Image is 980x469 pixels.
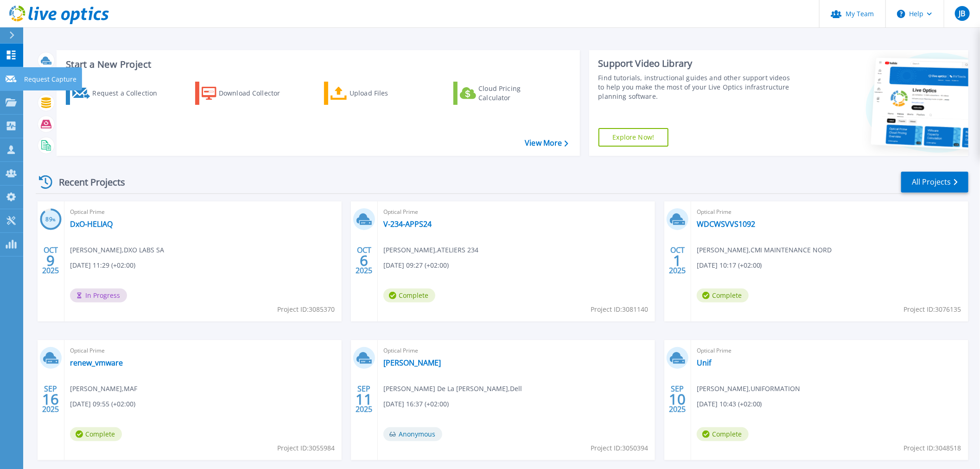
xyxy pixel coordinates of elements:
span: 11 [356,395,372,403]
div: OCT 2025 [42,244,59,277]
span: Optical Prime [383,346,649,356]
div: Upload Files [350,84,424,103]
span: % [52,217,56,222]
div: SEP 2025 [668,382,686,416]
div: Request a Collection [92,84,166,103]
span: Optical Prime [383,207,649,217]
div: Cloud Pricing Calculator [478,84,553,103]
span: Project ID: 3048518 [904,443,961,453]
span: Anonymous [383,427,442,441]
span: In Progress [70,289,127,302]
a: Download Collector [195,82,299,105]
a: Cloud Pricing Calculator [453,82,557,105]
div: SEP 2025 [42,382,59,416]
a: V-234-APPS24 [383,219,432,229]
span: Complete [383,289,435,302]
span: Project ID: 3050394 [591,443,648,453]
a: WDCWSVVS1092 [697,219,755,229]
span: Optical Prime [697,346,963,356]
span: 16 [42,395,59,403]
span: [PERSON_NAME] De La [PERSON_NAME] , Dell [383,384,522,394]
a: Unif [697,358,711,367]
span: [DATE] 09:55 (+02:00) [70,399,135,409]
span: Optical Prime [70,207,336,217]
span: Complete [70,427,122,441]
div: SEP 2025 [355,382,373,416]
span: Project ID: 3076135 [904,304,961,315]
span: [DATE] 10:43 (+02:00) [697,399,762,409]
a: renew_vmware [70,358,123,367]
span: [DATE] 16:37 (+02:00) [383,399,449,409]
p: Request Capture [24,67,76,91]
span: [DATE] 09:27 (+02:00) [383,260,449,270]
span: Complete [697,427,749,441]
a: Explore Now! [598,128,669,147]
span: Complete [697,289,749,302]
span: [DATE] 11:29 (+02:00) [70,260,135,270]
span: 1 [673,257,681,264]
span: Optical Prime [70,346,336,356]
div: OCT 2025 [668,244,686,277]
span: [DATE] 10:17 (+02:00) [697,260,762,270]
span: 10 [669,395,686,403]
div: Download Collector [219,84,293,103]
span: [PERSON_NAME] , ATELIERS 234 [383,245,478,255]
a: DxO-HELIAQ [70,219,113,229]
span: Optical Prime [697,207,963,217]
span: JB [959,10,965,17]
div: Recent Projects [36,171,138,193]
div: Find tutorials, instructional guides and other support videos to help you make the most of your L... [598,73,793,101]
span: 6 [360,257,368,264]
span: [PERSON_NAME] , MAF [70,384,137,394]
a: View More [525,139,568,148]
span: Project ID: 3081140 [591,304,648,315]
div: Support Video Library [598,58,793,70]
h3: Start a New Project [66,59,568,70]
span: [PERSON_NAME] , UNIFORMATION [697,384,801,394]
a: [PERSON_NAME] [383,358,441,367]
a: Request a Collection [66,82,169,105]
a: Upload Files [324,82,427,105]
span: [PERSON_NAME] , CMI MAINTENANCE NORD [697,245,832,255]
span: [PERSON_NAME] , DXO LABS SA [70,245,164,255]
a: All Projects [901,172,968,193]
h3: 89 [40,214,62,225]
span: Project ID: 3055984 [277,443,335,453]
span: Project ID: 3085370 [277,304,335,315]
span: 9 [46,257,55,264]
div: OCT 2025 [355,244,373,277]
